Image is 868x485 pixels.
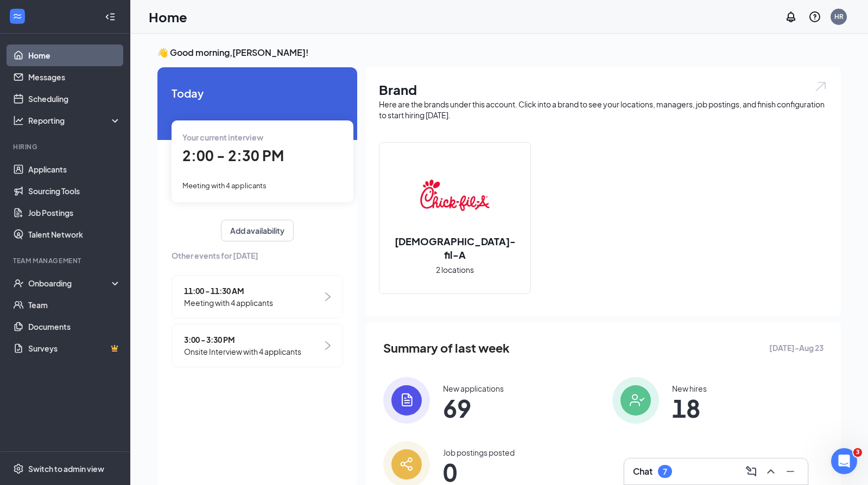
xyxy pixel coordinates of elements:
a: Talent Network [28,224,121,245]
div: Here are the brands under this account. Click into a brand to see your locations, managers, job p... [379,99,828,120]
span: [DATE] - Aug 23 [769,342,823,354]
img: icon [383,377,430,424]
h1: Brand [379,80,828,99]
span: Meeting with 4 applicants [184,297,273,309]
span: Meeting with 4 applicants [182,181,267,190]
div: New applications [443,383,504,394]
svg: QuestionInfo [808,10,821,23]
h3: Chat [633,465,652,477]
img: open.6027fd2a22e1237b5b06.svg [814,80,828,93]
button: Minimize [782,463,799,480]
a: Applicants [28,158,121,180]
span: 3:00 - 3:30 PM [184,334,301,346]
span: 69 [443,398,504,418]
a: Sourcing Tools [28,180,121,202]
div: Hiring [13,142,119,151]
button: ChevronUp [762,463,780,480]
svg: WorkstreamLogo [12,11,23,22]
svg: Notifications [784,10,797,23]
span: 11:00 - 11:30 AM [184,285,273,297]
svg: UserCheck [13,278,24,289]
h2: [DEMOGRAPHIC_DATA]-fil-A [379,234,530,261]
span: Summary of last week [383,339,510,358]
h3: 👋 Good morning, [PERSON_NAME] ! [157,47,841,59]
span: 3 [853,448,862,457]
div: Job postings posted [443,447,515,458]
span: Other events for [DATE] [172,250,343,261]
svg: Analysis [13,115,24,126]
a: Scheduling [28,88,121,110]
svg: ChevronUp [764,465,777,478]
img: Chick-fil-A [420,161,490,230]
span: 2:00 - 2:30 PM [182,146,284,164]
svg: Settings [13,463,24,474]
div: Reporting [28,115,122,126]
a: SurveysCrown [28,337,121,359]
img: icon [612,377,659,424]
iframe: Intercom live chat [831,448,857,474]
h1: Home [149,8,187,26]
div: Team Management [13,256,119,265]
div: HR [834,12,844,21]
button: Add availability [221,220,294,241]
div: New hires [672,383,707,394]
svg: Minimize [784,465,797,478]
span: 2 locations [436,264,474,276]
span: Onsite Interview with 4 applicants [184,346,301,358]
div: 7 [663,467,667,476]
a: Messages [28,66,121,88]
a: Documents [28,316,121,337]
div: Onboarding [28,278,112,289]
a: Home [28,44,121,66]
a: Job Postings [28,202,121,224]
a: Team [28,294,121,316]
svg: Collapse [105,11,116,22]
span: 18 [672,398,707,418]
span: Today [172,85,343,101]
svg: ComposeMessage [745,465,758,478]
span: Your current interview [182,132,263,142]
button: ComposeMessage [743,463,760,480]
span: 0 [443,462,515,482]
div: Switch to admin view [28,463,104,474]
